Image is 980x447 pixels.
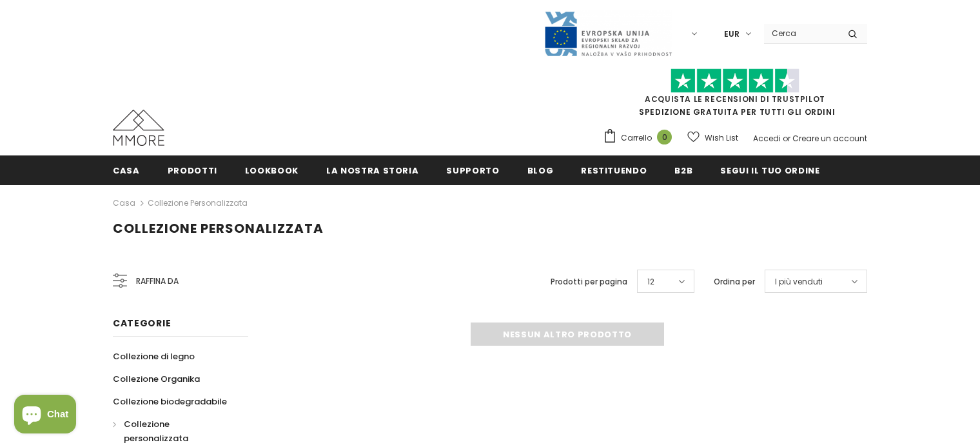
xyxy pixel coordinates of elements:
[714,275,755,288] label: Ordina per
[113,390,227,413] a: Collezione biodegradabile
[245,164,299,177] span: Lookbook
[113,373,200,385] span: Collezione Organika
[720,155,819,184] a: Segui il tuo ordine
[124,418,188,444] span: Collezione personalizzata
[10,395,80,437] inbox-online-store-chat: Shopify online store chat
[603,74,867,117] span: SPEDIZIONE GRATUITA PER TUTTI GLI ORDINI
[113,368,200,390] a: Collezione Organika
[581,155,647,184] a: Restituendo
[792,133,867,144] a: Creare un account
[446,155,499,184] a: supporto
[113,155,140,184] a: Casa
[113,345,195,368] a: Collezione di legno
[603,128,678,148] a: Carrello 0
[113,164,140,177] span: Casa
[326,155,418,184] a: La nostra storia
[168,164,217,177] span: Prodotti
[113,219,324,237] span: Collezione personalizzata
[775,275,823,288] span: I più venduti
[724,28,740,41] span: EUR
[544,28,672,39] a: Javni Razpis
[113,110,164,146] img: Casi MMORE
[544,10,672,57] img: Javni Razpis
[148,197,248,208] a: Collezione personalizzata
[581,164,647,177] span: Restituendo
[168,155,217,184] a: Prodotti
[674,164,692,177] span: B2B
[671,68,799,94] img: Fidati di Pilot Stars
[720,164,819,177] span: Segui il tuo ordine
[113,317,171,330] span: Categorie
[621,132,652,144] span: Carrello
[527,155,554,184] a: Blog
[326,164,418,177] span: La nostra storia
[764,24,838,43] input: Search Site
[551,275,627,288] label: Prodotti per pagina
[783,133,790,144] span: or
[705,132,738,144] span: Wish List
[136,274,179,288] span: Raffina da
[113,350,195,363] span: Collezione di legno
[527,164,554,177] span: Blog
[674,155,692,184] a: B2B
[446,164,499,177] span: supporto
[647,275,654,288] span: 12
[753,133,781,144] a: Accedi
[245,155,299,184] a: Lookbook
[113,195,135,211] a: Casa
[645,94,825,104] a: Acquista le recensioni di TrustPilot
[113,395,227,408] span: Collezione biodegradabile
[687,126,738,149] a: Wish List
[657,130,672,144] span: 0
